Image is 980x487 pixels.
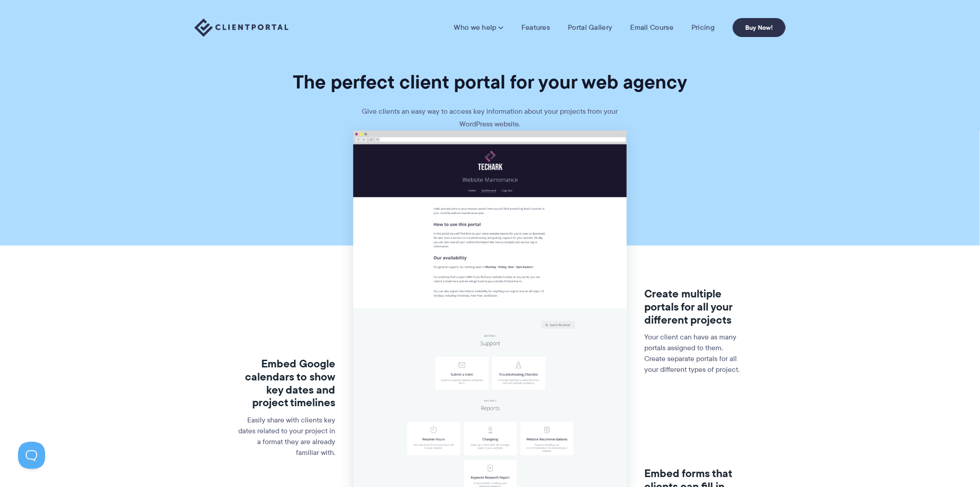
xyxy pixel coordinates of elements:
a: Pricing [692,23,715,32]
a: Portal Gallery [568,23,612,32]
p: Give clients an easy way to access key information about your projects from your WordPress website. [355,105,625,130]
h3: Create multiple portals for all your different projects [645,288,744,326]
a: Buy Now! [733,18,786,37]
p: Easily share with clients key dates related to your project in a format they are already familiar... [237,415,336,458]
a: Features [522,23,550,32]
iframe: Toggle Customer Support [18,442,45,469]
p: Your client can have as many portals assigned to them. Create separate portals for all your diffe... [645,332,744,375]
a: Who we help [454,23,503,32]
h3: Embed Google calendars to show key dates and project timelines [237,357,336,409]
a: Email Course [630,23,674,32]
